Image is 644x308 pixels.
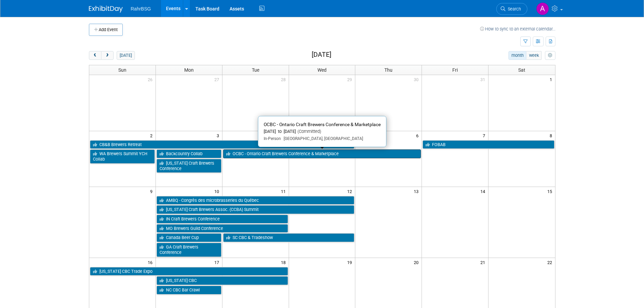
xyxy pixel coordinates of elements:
span: 8 [549,131,555,140]
a: [US_STATE] CBC [157,276,288,285]
span: (Committed) [296,129,321,134]
span: Sun [118,67,126,73]
a: MO Brewers Guild Conference [157,224,288,233]
a: GA Craft Brewers Conference [157,243,221,257]
span: 28 [280,75,289,84]
span: Tue [252,67,259,73]
span: 11 [280,187,289,195]
span: 7 [482,131,488,140]
span: Fri [452,67,458,73]
span: 16 [147,258,156,266]
a: SC CBC & Tradeshow [223,233,355,242]
span: 19 [347,258,355,266]
button: month [508,51,526,60]
span: 27 [214,75,222,84]
a: CB&B Brewers Retreat [90,140,355,149]
span: Mon [184,67,194,73]
a: Search [496,3,527,15]
a: [US_STATE] Craft Brewers Conference [157,159,221,173]
button: week [526,51,542,60]
a: How to sync to an external calendar... [480,26,555,31]
span: 12 [347,187,355,195]
span: 30 [413,75,422,84]
a: IN Craft Brewers Conference [157,215,288,223]
a: [US_STATE] Craft Brewers Assoc. (CCBA) Summit [157,205,355,214]
a: OCBC - Ontario Craft Brewers Conference & Marketplace [223,149,421,158]
span: 29 [347,75,355,84]
a: Backcountry Collab [157,149,221,158]
button: next [101,51,114,60]
button: Add Event [89,24,123,36]
button: myCustomButton [545,51,555,60]
button: [DATE] [117,51,135,60]
button: prev [89,51,101,60]
a: NC CBC Bar Crawl [157,286,221,294]
img: ExhibitDay [89,6,123,13]
span: 17 [214,258,222,266]
i: Personalize Calendar [548,53,552,58]
span: 26 [147,75,156,84]
span: Sat [518,67,525,73]
span: 9 [149,187,156,195]
img: Anna-Lisa Brewer [536,2,549,15]
span: 21 [480,258,488,266]
span: [GEOGRAPHIC_DATA], [GEOGRAPHIC_DATA] [281,136,363,141]
span: Search [505,6,521,11]
span: 13 [413,187,422,195]
span: 14 [480,187,488,195]
span: Wed [317,67,327,73]
span: 22 [547,258,555,266]
span: 6 [415,131,422,140]
span: 10 [214,187,222,195]
span: 15 [547,187,555,195]
span: In-Person [264,136,281,141]
span: 2 [149,131,156,140]
span: 31 [480,75,488,84]
span: Thu [384,67,392,73]
span: 1 [549,75,555,84]
a: WA Brewers Summit YCH Collab [90,149,155,163]
a: Canada Beer Cup [157,233,221,242]
span: 3 [216,131,222,140]
a: AMBQ - Congrès des microbrasseries du Québec [157,196,355,205]
span: 18 [280,258,289,266]
span: RahrBSG [131,6,151,11]
span: 20 [413,258,422,266]
a: FOBAB [423,140,554,149]
h2: [DATE] [312,51,331,58]
span: OCBC - Ontario Craft Brewers Conference & Marketplace [264,122,381,127]
a: [US_STATE] CBC Trade Expo [90,267,288,276]
div: [DATE] to [DATE] [264,129,381,135]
